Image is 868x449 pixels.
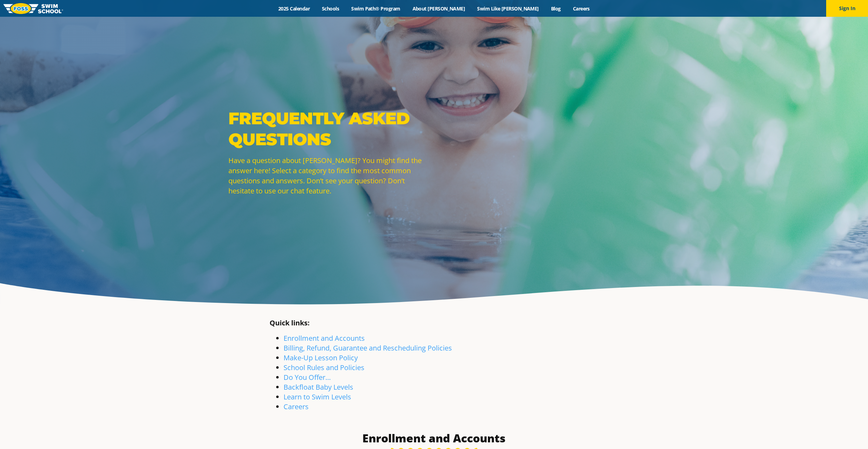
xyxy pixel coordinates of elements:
a: Billing, Refund, Guarantee and Rescheduling Policies [284,343,452,353]
a: Learn to Swim Levels [284,392,351,402]
img: FOSS Swim School Logo [3,3,63,14]
a: Swim Like [PERSON_NAME] [471,5,545,12]
a: Backfloat Baby Levels [284,382,353,392]
a: Enrollment and Accounts [284,333,365,343]
a: Careers [567,5,596,12]
p: Frequently Asked Questions [228,108,431,150]
a: School Rules and Policies [284,363,364,372]
a: Do You Offer… [284,373,331,382]
a: Careers [284,402,309,411]
a: About [PERSON_NAME] [406,5,471,12]
a: Make-Up Lesson Policy [284,353,358,362]
h3: Enrollment and Accounts [270,431,599,445]
a: 2025 Calendar [272,5,316,12]
a: Schools [316,5,345,12]
p: Have a question about [PERSON_NAME]? You might find the answer here! Select a category to find th... [228,155,431,196]
a: Blog [545,5,567,12]
strong: Quick links: [270,318,310,327]
a: Swim Path® Program [345,5,406,12]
